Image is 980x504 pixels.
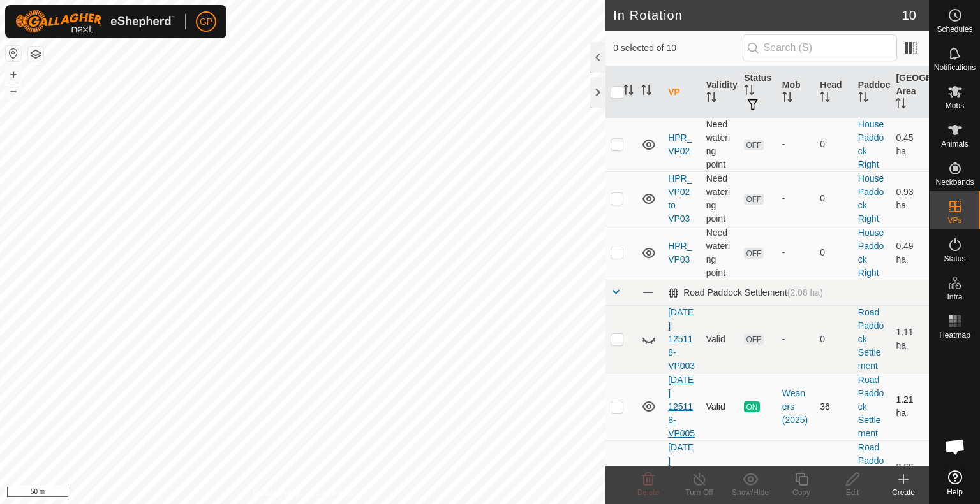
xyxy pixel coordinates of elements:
[858,227,884,278] a: House Paddock Right
[744,140,763,150] span: OFF
[668,133,692,156] a: HPR_VP02
[891,305,929,373] td: 1.11 ha
[706,94,716,104] p-sorticon: Activate to sort
[815,66,853,119] th: Head
[782,333,810,346] div: -
[701,171,739,226] td: Need watering point
[891,117,929,171] td: 0.45 ha
[701,117,739,171] td: Need watering point
[743,34,897,61] input: Search (S)
[6,83,21,99] button: –
[315,487,353,499] a: Contact Us
[947,217,961,224] span: VPs
[935,178,974,186] span: Neckbands
[668,173,692,224] a: HPR_VP02 to VP03
[668,375,695,438] a: [DATE] 125118-VP005
[725,487,776,498] div: Show/Hide
[637,488,660,497] span: Delete
[28,47,43,62] button: Map Layers
[827,487,878,498] div: Edit
[701,66,739,119] th: Validity
[663,66,701,119] th: VP
[891,373,929,440] td: 1.21 ha
[815,373,853,440] td: 36
[782,246,810,259] div: -
[891,66,929,119] th: [GEOGRAPHIC_DATA] Area
[939,331,970,339] span: Heatmap
[739,66,777,119] th: Status
[936,428,974,466] div: Open chat
[858,94,868,104] p-sorticon: Activate to sort
[6,46,21,61] button: Reset Map
[815,117,853,171] td: 0
[776,487,827,498] div: Copy
[896,100,906,110] p-sorticon: Activate to sort
[613,41,742,55] span: 0 selected of 10
[744,334,763,345] span: OFF
[853,66,891,119] th: Paddock
[891,171,929,226] td: 0.93 ha
[787,287,823,298] span: (2.08 ha)
[744,194,763,205] span: OFF
[701,373,739,440] td: Valid
[701,305,739,373] td: Valid
[744,401,759,412] span: ON
[815,171,853,226] td: 0
[947,488,963,496] span: Help
[820,94,830,104] p-sorticon: Activate to sort
[744,87,754,97] p-sorticon: Activate to sort
[947,293,962,301] span: Infra
[937,25,972,33] span: Schedules
[15,10,175,33] img: Gallagher Logo
[946,102,964,110] span: Mobs
[613,8,902,23] h2: In Rotation
[668,287,823,298] div: Road Paddock Settlement
[623,87,634,97] p-sorticon: Activate to sort
[891,226,929,280] td: 0.49 ha
[815,305,853,373] td: 0
[668,241,692,264] a: HPR_VP03
[782,138,810,151] div: -
[253,487,301,499] a: Privacy Policy
[782,192,810,205] div: -
[878,487,929,498] div: Create
[858,375,884,438] a: Road Paddock Settlement
[934,64,976,71] span: Notifications
[674,487,725,498] div: Turn Off
[858,119,884,169] a: House Paddock Right
[858,173,884,224] a: House Paddock Right
[200,15,212,29] span: GP
[944,255,965,263] span: Status
[858,307,884,371] a: Road Paddock Settlement
[782,387,810,427] div: Weaners (2025)
[6,67,21,82] button: +
[941,140,969,148] span: Animals
[777,66,815,119] th: Mob
[902,6,916,25] span: 10
[701,226,739,280] td: Need watering point
[744,248,763,259] span: OFF
[930,465,980,501] a: Help
[782,94,792,104] p-sorticon: Activate to sort
[815,226,853,280] td: 0
[668,307,695,371] a: [DATE] 125118-VP003
[641,87,651,97] p-sorticon: Activate to sort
